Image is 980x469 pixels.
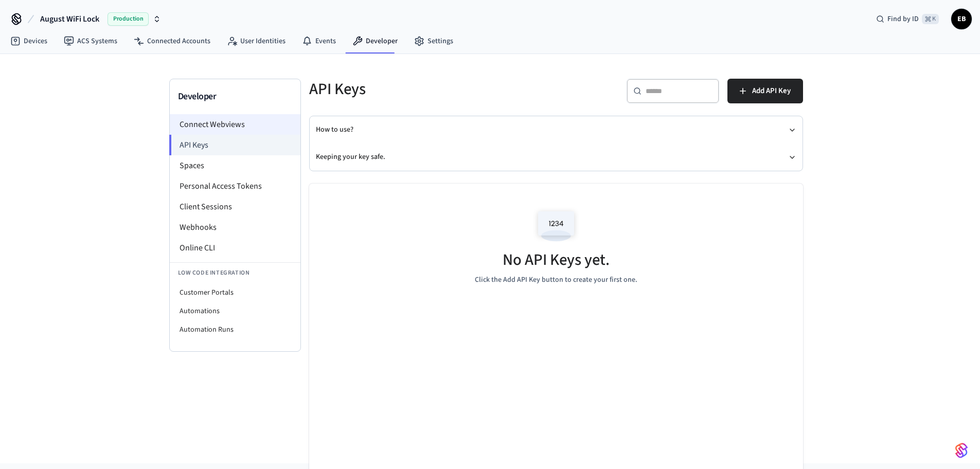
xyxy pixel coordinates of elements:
button: Keeping your key safe. [316,143,796,171]
a: Devices [2,32,56,50]
a: Events [294,32,344,50]
span: Find by ID [887,14,919,24]
p: Click the Add API Key button to create your first one. [475,275,637,285]
li: Customer Portals [170,283,300,302]
h3: Developer [178,89,292,104]
li: Client Sessions [170,196,300,217]
button: ЕВ [951,9,972,29]
span: ⌘ K [922,14,939,24]
li: Automations [170,302,300,320]
li: API Keys [169,135,300,155]
h5: API Keys [309,79,550,100]
div: Find by ID⌘ K [868,10,947,28]
img: SeamLogoGradient.69752ec5.svg [955,442,968,459]
li: Online CLI [170,238,300,258]
li: Connect Webviews [170,114,300,135]
span: August WiFi Lock [40,13,99,25]
li: Webhooks [170,217,300,238]
a: Settings [406,32,461,50]
span: Production [108,12,149,26]
button: How to use? [316,116,796,143]
li: Spaces [170,155,300,176]
li: Personal Access Tokens [170,176,300,196]
h5: No API Keys yet. [503,249,610,270]
img: Access Codes Empty State [533,204,579,248]
a: Connected Accounts [126,32,219,50]
a: ACS Systems [56,32,126,50]
button: Add API Key [727,79,803,103]
li: Low Code Integration [170,262,300,283]
a: Developer [344,32,406,50]
li: Automation Runs [170,320,300,339]
span: ЕВ [952,10,971,28]
a: User Identities [219,32,294,50]
span: Add API Key [752,84,791,98]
